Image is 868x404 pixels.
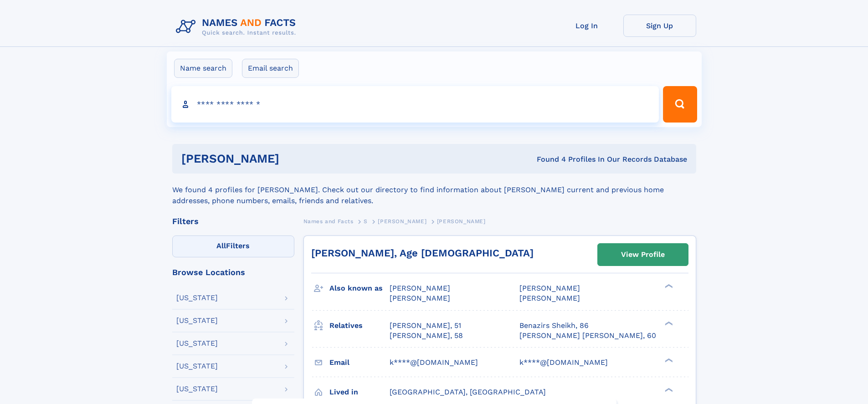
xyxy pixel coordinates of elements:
a: [PERSON_NAME], Age [DEMOGRAPHIC_DATA] [311,247,534,259]
a: [PERSON_NAME], 51 [390,321,461,331]
a: Sign Up [623,15,696,37]
h3: Email [329,355,390,370]
div: Browse Locations [172,268,294,276]
div: We found 4 profiles for [PERSON_NAME]. Check out our directory to find information about [PERSON_... [172,174,696,206]
span: [PERSON_NAME] [390,284,450,292]
a: Log In [550,15,623,37]
div: [US_STATE] [176,363,218,370]
a: Names and Facts [303,215,354,227]
a: [PERSON_NAME] [378,215,426,227]
a: Benazirs Sheikh, 86 [519,321,589,331]
span: S [364,218,368,225]
div: Filters [172,217,294,225]
span: [PERSON_NAME] [519,284,580,292]
span: [PERSON_NAME] [519,294,580,302]
div: ❯ [663,357,673,363]
div: [US_STATE] [176,385,218,393]
a: [PERSON_NAME] [PERSON_NAME], 60 [519,331,656,341]
div: [US_STATE] [176,340,218,347]
div: Found 4 Profiles In Our Records Database [408,154,687,164]
span: [GEOGRAPHIC_DATA], [GEOGRAPHIC_DATA] [390,388,546,396]
a: View Profile [598,244,688,266]
div: ❯ [663,283,673,289]
div: [US_STATE] [176,294,218,302]
a: [PERSON_NAME], 58 [390,331,463,341]
span: [PERSON_NAME] [378,218,426,225]
label: Name search [174,59,232,78]
span: [PERSON_NAME] [390,294,450,302]
span: [PERSON_NAME] [437,218,486,225]
div: View Profile [621,244,665,265]
div: ❯ [663,387,673,393]
img: Logo Names and Facts [172,15,303,39]
h3: Also known as [329,281,390,296]
h1: [PERSON_NAME] [181,153,408,164]
span: All [216,241,226,250]
div: ❯ [663,320,673,326]
div: [US_STATE] [176,317,218,324]
button: Search Button [663,86,697,123]
a: S [364,215,368,227]
label: Filters [172,235,294,257]
label: Email search [242,59,299,78]
h3: Lived in [329,384,390,400]
h3: Relatives [329,318,390,333]
input: search input [171,86,659,123]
